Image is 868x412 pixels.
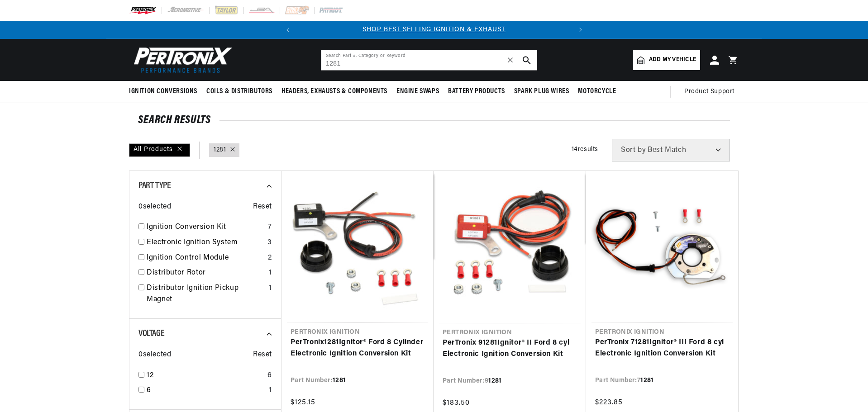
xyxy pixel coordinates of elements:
div: 1 [269,385,272,397]
summary: Motorcycle [573,81,620,102]
a: Add my vehicle [633,50,700,70]
span: Sort by [621,147,646,154]
a: Ignition Control Module [147,252,264,264]
input: Search Part #, Category or Keyword [321,50,537,70]
button: Translation missing: en.sections.announcements.previous_announcement [279,21,297,39]
select: Sort by [612,139,730,161]
img: Pertronix [129,44,233,76]
a: 6 [147,385,265,397]
div: All Products [129,143,190,157]
a: PerTronix 71281Ignitor® III Ford 8 cyl Electronic Ignition Conversion Kit [595,337,729,360]
summary: Engine Swaps [392,81,444,102]
div: 1 [269,283,272,294]
span: Voltage [138,329,164,338]
span: Engine Swaps [396,87,439,96]
span: Ignition Conversions [129,87,197,96]
div: 1 of 2 [297,25,572,35]
div: SEARCH RESULTS [138,116,730,125]
span: 0 selected [138,349,171,361]
a: PerTronix 91281Ignitor® II Ford 8 cyl Electronic Ignition Conversion Kit [443,337,577,360]
slideshow-component: Translation missing: en.sections.announcements.announcement_bar [106,21,762,39]
span: 14 results [572,146,598,153]
div: 3 [267,237,272,249]
div: 1 [269,267,272,279]
div: 7 [268,222,272,233]
div: Announcement [297,25,572,35]
button: search button [517,50,537,70]
summary: Spark Plug Wires [510,81,574,102]
span: Reset [253,201,272,213]
div: 6 [267,370,272,382]
a: Distributor Ignition Pickup Magnet [147,283,265,306]
span: 0 selected [138,201,171,213]
span: Battery Products [448,87,505,96]
span: Coils & Distributors [206,87,272,96]
div: 2 [268,252,272,264]
a: Ignition Conversion Kit [147,222,264,233]
a: PerTronix1281Ignitor® Ford 8 Cylinder Electronic Ignition Conversion Kit [291,337,424,360]
span: Motorcycle [578,87,616,96]
summary: Coils & Distributors [202,81,277,102]
span: Headers, Exhausts & Components [281,87,387,96]
a: 1281 [214,145,226,155]
summary: Product Support [684,81,739,103]
a: SHOP BEST SELLING IGNITION & EXHAUST [362,26,506,33]
button: Translation missing: en.sections.announcements.next_announcement [572,21,590,39]
a: 12 [147,370,264,382]
summary: Headers, Exhausts & Components [277,81,392,102]
span: Part Type [138,181,171,190]
span: Reset [253,349,272,361]
summary: Battery Products [444,81,510,102]
span: Add my vehicle [649,56,696,64]
summary: Ignition Conversions [129,81,202,102]
span: Spark Plug Wires [514,87,569,96]
a: Distributor Rotor [147,267,265,279]
span: Product Support [684,87,734,97]
a: Electronic Ignition System [147,237,264,249]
